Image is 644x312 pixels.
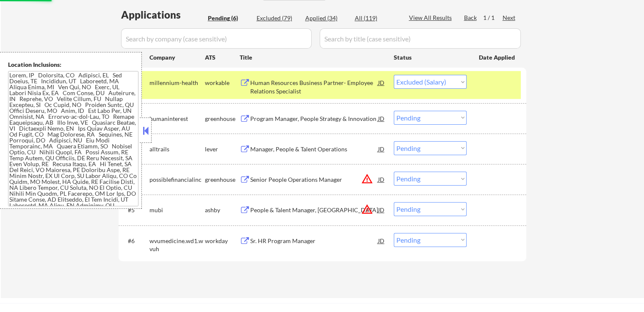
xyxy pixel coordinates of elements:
div: People & Talent Manager, [GEOGRAPHIC_DATA] [250,206,378,214]
div: Company [149,53,205,62]
div: Date Applied [479,53,516,62]
div: Title [240,53,386,62]
div: #6 [128,237,143,245]
div: Program Manager, People Strategy & Innovation [250,115,378,123]
div: millennium-health [149,79,205,87]
div: Next [503,14,516,22]
div: greenhouse [205,175,240,184]
div: Sr. HR Program Manager [250,237,378,245]
button: warning_amber [361,173,373,185]
div: workday [205,237,240,245]
div: possiblefinancialinc [149,175,205,184]
div: Pending (6) [208,14,250,22]
div: JD [377,75,386,90]
div: #5 [128,206,143,214]
div: greenhouse [205,115,240,123]
div: Status [394,49,467,65]
div: lever [205,145,240,153]
div: alltrails [149,145,205,153]
div: Excluded (79) [257,14,299,22]
div: JD [377,233,386,248]
input: Search by title (case sensitive) [320,28,521,49]
div: Applications [121,10,205,20]
div: Human Resources Business Partner- Employee Relations Specialist [250,79,378,95]
div: Senior People Operations Manager [250,175,378,184]
div: Applied (34) [305,14,348,22]
div: 1 / 1 [483,14,503,22]
div: View All Results [409,14,454,22]
div: Back [464,14,478,22]
div: Location Inclusions: [8,60,138,69]
div: JD [377,172,386,187]
input: Search by company (case sensitive) [121,28,312,49]
div: JD [377,202,386,217]
div: mubi [149,206,205,214]
div: JD [377,141,386,156]
button: warning_amber [361,203,373,215]
div: Manager, People & Talent Operations [250,145,378,153]
div: humaninterest [149,115,205,123]
div: ATS [205,53,240,62]
div: All (119) [355,14,397,22]
div: ashby [205,206,240,214]
div: workable [205,79,240,87]
div: wvumedicine.wd1.wvuh [149,237,205,253]
div: JD [377,111,386,126]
